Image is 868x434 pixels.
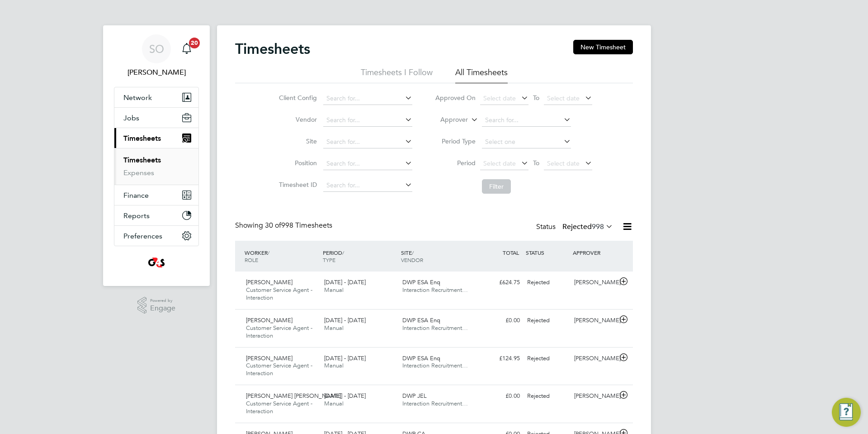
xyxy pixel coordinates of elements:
[435,94,476,102] label: Approved On
[246,316,292,324] span: [PERSON_NAME]
[321,244,399,268] div: PERIOD
[324,400,344,407] span: Manual
[123,156,161,164] a: Timesheets
[123,232,162,240] span: Preferences
[246,392,341,400] span: [PERSON_NAME] [PERSON_NAME]
[832,398,861,427] button: Engage Resource Center
[592,222,604,231] span: 998
[571,351,618,366] div: [PERSON_NAME]
[114,67,199,78] span: Samantha Orchard
[571,313,618,328] div: [PERSON_NAME]
[482,136,571,148] input: Select one
[482,114,571,127] input: Search for...
[324,286,344,294] span: Manual
[573,40,633,54] button: New Timesheet
[324,324,344,332] span: Manual
[524,313,571,328] div: Rejected
[276,115,317,124] label: Vendor
[123,114,139,122] span: Jobs
[114,108,198,128] button: Jobs
[114,205,198,225] button: Reports
[114,148,198,185] div: Timesheets
[435,159,476,167] label: Period
[476,389,524,404] div: £0.00
[323,114,412,127] input: Search for...
[476,313,524,328] div: £0.00
[150,297,175,305] span: Powered by
[342,249,344,256] span: /
[455,67,508,83] li: All Timesheets
[235,40,310,58] h2: Timesheets
[323,256,335,263] span: TYPE
[246,286,312,301] span: Customer Service Agent - Interaction
[524,351,571,366] div: Rejected
[242,244,321,268] div: WORKER
[571,275,618,290] div: [PERSON_NAME]
[483,94,516,102] span: Select date
[149,43,164,55] span: SO
[435,137,476,145] label: Period Type
[103,25,210,286] nav: Main navigation
[323,157,412,170] input: Search for...
[324,354,366,362] span: [DATE] - [DATE]
[235,221,334,230] div: Showing
[324,316,366,324] span: [DATE] - [DATE]
[524,244,571,261] div: STATUS
[562,222,613,231] label: Rejected
[245,256,258,263] span: ROLE
[276,137,317,145] label: Site
[276,159,317,167] label: Position
[123,191,149,200] span: Finance
[402,392,427,400] span: DWP JEL
[402,286,468,294] span: Interaction Recruitment…
[402,324,468,332] span: Interaction Recruitment…
[114,34,199,78] a: SO[PERSON_NAME]
[402,400,468,407] span: Interaction Recruitment…
[276,94,317,102] label: Client Config
[536,221,615,234] div: Status
[246,324,312,339] span: Customer Service Agent - Interaction
[123,168,154,177] a: Expenses
[571,389,618,404] div: [PERSON_NAME]
[276,181,317,189] label: Timesheet ID
[189,38,200,48] span: 20
[146,255,167,270] img: g4s4-logo-retina.png
[324,362,344,369] span: Manual
[323,92,412,105] input: Search for...
[150,305,175,312] span: Engage
[323,179,412,192] input: Search for...
[178,34,196,63] a: 20
[123,211,150,220] span: Reports
[402,354,440,362] span: DWP ESA Enq
[476,351,524,366] div: £124.95
[123,93,152,102] span: Network
[114,185,198,205] button: Finance
[114,255,199,270] a: Go to home page
[123,134,161,143] span: Timesheets
[268,249,269,256] span: /
[265,221,281,230] span: 30 of
[547,159,580,167] span: Select date
[324,392,366,400] span: [DATE] - [DATE]
[361,67,433,83] li: Timesheets I Follow
[265,221,332,230] span: 998 Timesheets
[547,94,580,102] span: Select date
[402,316,440,324] span: DWP ESA Enq
[412,249,414,256] span: /
[476,275,524,290] div: £624.75
[402,362,468,369] span: Interaction Recruitment…
[137,297,176,314] a: Powered byEngage
[402,278,440,286] span: DWP ESA Enq
[401,256,423,263] span: VENDOR
[246,354,292,362] span: [PERSON_NAME]
[530,92,542,104] span: To
[571,244,618,261] div: APPROVER
[482,179,511,194] button: Filter
[246,400,312,415] span: Customer Service Agent - Interaction
[399,244,477,268] div: SITE
[323,136,412,148] input: Search for...
[483,159,516,167] span: Select date
[524,275,571,290] div: Rejected
[246,278,292,286] span: [PERSON_NAME]
[114,226,198,246] button: Preferences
